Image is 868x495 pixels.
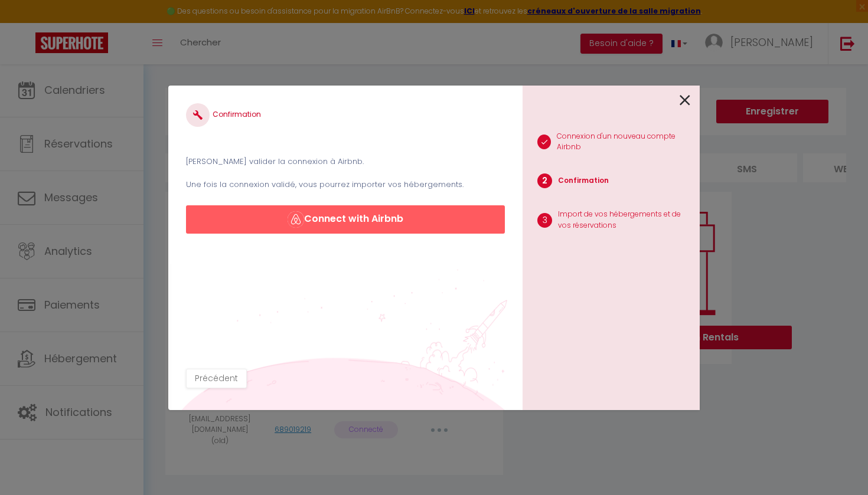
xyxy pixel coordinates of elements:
[186,369,247,389] button: Précédent
[186,205,505,234] button: Connect with Airbnb
[557,131,690,153] p: Connexion d'un nouveau compte Airbnb
[537,213,552,228] span: 3
[186,156,505,168] p: [PERSON_NAME] valider la connexion à Airbnb.
[558,209,690,231] p: Import de vos hébergements et de vos réservations
[537,173,552,188] span: 2
[186,103,505,127] h4: Confirmation
[186,179,505,191] p: Une fois la connexion validé, vous pourrez importer vos hébergements.
[558,175,609,186] p: Confirmation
